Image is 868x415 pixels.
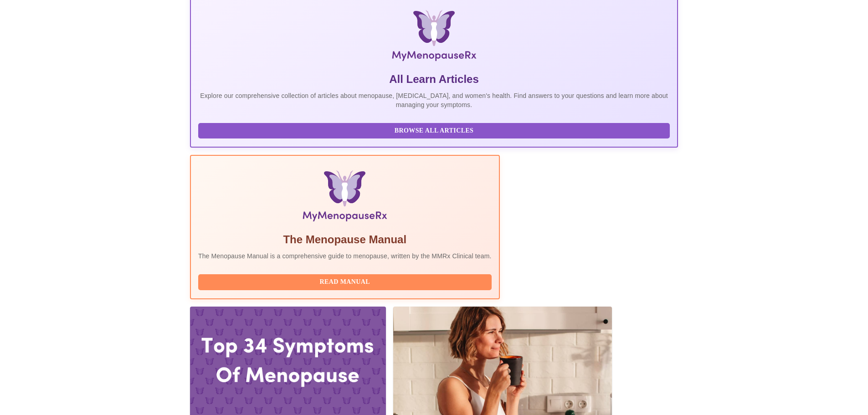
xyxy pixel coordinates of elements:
[207,125,661,137] span: Browse All Articles
[272,10,596,65] img: MyMenopauseRx Logo
[198,91,670,109] p: Explore our comprehensive collection of articles about menopause, [MEDICAL_DATA], and women's hea...
[198,126,672,134] a: Browse All Articles
[198,232,492,247] h5: The Menopause Manual
[198,72,670,87] h5: All Learn Articles
[198,251,492,261] p: The Menopause Manual is a comprehensive guide to menopause, written by the MMRx Clinical team.
[245,170,445,225] img: Menopause Manual
[198,123,670,139] button: Browse All Articles
[198,274,492,290] button: Read Manual
[207,277,483,288] span: Read Manual
[198,277,494,285] a: Read Manual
